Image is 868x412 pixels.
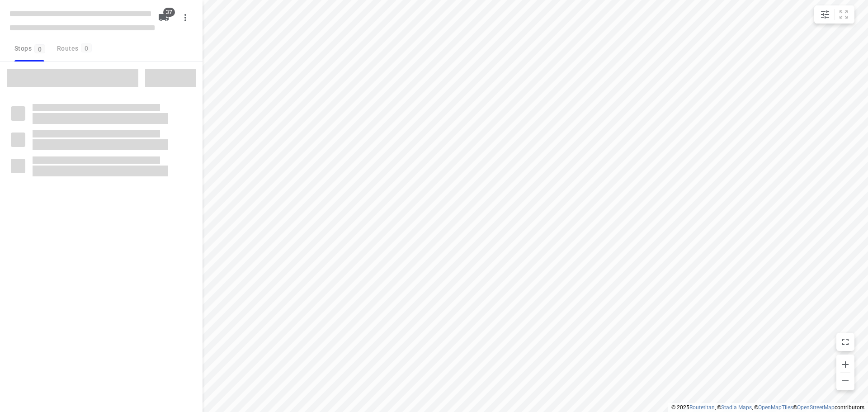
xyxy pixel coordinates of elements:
[671,404,864,411] li: © 2025 , © , © © contributors
[814,5,854,24] div: small contained button group
[816,5,834,24] button: Map settings
[689,404,715,411] a: Routetitan
[797,404,835,411] a: OpenStreetMap
[758,404,793,411] a: OpenMapTiles
[721,404,752,411] a: Stadia Maps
